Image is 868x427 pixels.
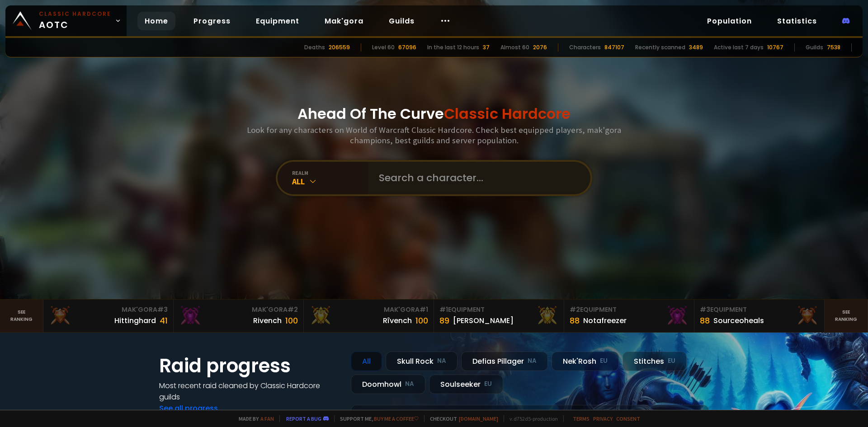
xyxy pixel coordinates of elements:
div: 100 [415,314,428,327]
input: Search a character... [373,162,580,194]
span: Classic Hardcore [444,103,571,124]
div: Equipment [570,305,689,314]
a: Statistics [770,12,824,30]
div: 67096 [398,43,416,52]
a: See all progress [159,403,218,413]
div: Almost 60 [500,43,529,52]
div: 10767 [767,43,783,52]
div: 37 [483,43,490,52]
small: NA [528,357,537,366]
div: Active last 7 days [714,43,764,52]
div: All [351,352,382,371]
div: 2076 [533,43,547,52]
a: Buy me a coffee [374,415,419,422]
div: Nek'Rosh [552,352,619,371]
a: Terms [573,415,590,422]
a: Mak'Gora#2Rivench100 [174,300,304,332]
div: Guilds [806,43,823,52]
div: Notafreezer [583,315,627,326]
a: Consent [616,415,640,422]
div: 847107 [604,43,624,52]
small: NA [437,357,446,366]
a: #3Equipment88Sourceoheals [694,300,825,332]
div: Stitches [623,352,687,371]
a: Equipment [249,12,307,30]
small: EU [600,357,608,366]
div: 7538 [827,43,840,52]
div: Mak'Gora [49,305,168,314]
a: #2Equipment88Notafreezer [564,300,694,332]
span: AOTC [39,10,111,32]
div: Rîvench [383,315,412,326]
div: Equipment [439,305,558,314]
div: 100 [285,314,298,327]
div: Equipment [700,305,819,314]
div: [PERSON_NAME] [453,315,514,326]
h1: Ahead Of The Curve [297,103,571,125]
div: Defias Pillager [461,352,548,371]
div: Recently scanned [635,43,685,52]
div: Mak'Gora [309,305,428,314]
small: Classic Hardcore [39,10,111,18]
span: Checkout [424,415,498,422]
div: Doomhowl [351,375,425,394]
a: [DOMAIN_NAME] [459,415,498,422]
span: # 1 [420,305,428,314]
span: # 3 [700,305,710,314]
div: All [292,176,368,187]
small: EU [484,380,492,389]
a: Progress [186,12,238,30]
div: 88 [570,314,580,327]
span: v. d752d5 - production [504,415,558,422]
a: Report a bug [286,415,321,422]
div: 3489 [689,43,703,52]
span: # 2 [288,305,298,314]
a: Mak'gora [317,12,371,30]
div: In the last 12 hours [427,43,479,52]
div: 88 [700,314,710,327]
a: a fan [260,415,274,422]
a: Mak'Gora#1Rîvench100 [304,300,434,332]
span: # 2 [570,305,580,314]
span: # 1 [439,305,448,314]
a: Guilds [382,12,422,30]
h3: Look for any characters on World of Warcraft Classic Hardcore. Check best equipped players, mak'g... [243,125,625,145]
h4: Most recent raid cleaned by Classic Hardcore guilds [159,380,340,403]
a: #1Equipment89[PERSON_NAME] [434,300,564,332]
span: Made by [233,415,274,422]
a: Classic HardcoreAOTC [5,5,127,36]
a: Population [700,12,759,30]
div: 206559 [329,43,350,52]
small: NA [405,380,414,389]
a: Mak'Gora#3Hittinghard41 [43,300,174,332]
div: Soulseeker [429,375,503,394]
div: 41 [160,314,168,327]
div: 89 [439,314,449,327]
div: Deaths [304,43,325,52]
div: Hittinghard [114,315,156,326]
div: Skull Rock [386,352,458,371]
div: Rivench [253,315,282,326]
div: realm [292,169,368,176]
div: Level 60 [372,43,395,52]
h1: Raid progress [159,352,340,380]
span: Support me, [334,415,419,422]
div: Mak'Gora [179,305,298,314]
small: EU [668,357,675,366]
div: Sourceoheals [713,315,764,326]
a: Seeranking [825,300,868,332]
span: # 3 [157,305,168,314]
a: Home [137,12,175,30]
a: Privacy [593,415,613,422]
div: Characters [569,43,601,52]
